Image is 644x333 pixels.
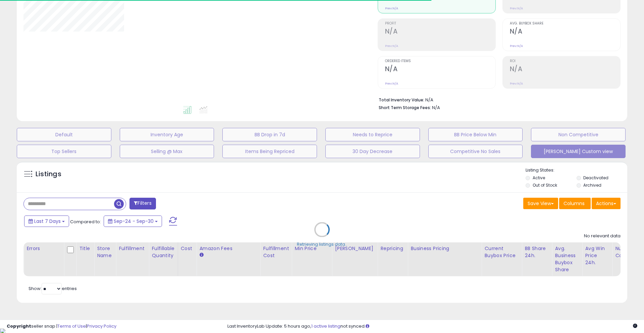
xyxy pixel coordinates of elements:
button: Items Being Repriced [222,145,317,158]
span: Profit [385,22,495,26]
small: Prev: N/A [510,82,523,86]
h2: N/A [385,65,495,74]
div: Last InventoryLab Update: 5 hours ago, not synced. [227,323,637,330]
a: Terms of Use [57,323,86,329]
strong: Copyright [7,323,31,329]
div: Retrieving listings data.. [297,241,347,247]
button: 30 Day Decrease [325,145,420,158]
div: seller snap | | [7,323,116,330]
i: Click here to read more about un-synced listings. [366,324,369,328]
a: 1 active listing [311,323,340,329]
h2: N/A [510,28,620,37]
button: BB Drop in 7d [222,128,317,141]
b: Total Inventory Value: [379,97,424,103]
span: Ordered Items [385,59,495,63]
button: BB Price Below Min [428,128,523,141]
b: Short Term Storage Fees: [379,105,431,110]
small: Prev: N/A [385,6,398,10]
button: Selling @ Max [120,145,214,158]
button: Default [17,128,111,141]
h2: N/A [510,65,620,74]
span: Avg. Buybox Share [510,22,620,26]
small: Prev: N/A [510,44,523,48]
button: Inventory Age [120,128,214,141]
button: Needs to Reprice [325,128,420,141]
button: Competitive No Sales [428,145,523,158]
h2: N/A [385,28,495,37]
small: Prev: N/A [385,82,398,86]
a: Privacy Policy [87,323,116,329]
button: Top Sellers [17,145,111,158]
span: N/A [432,104,440,111]
small: Prev: N/A [510,6,523,10]
small: Prev: N/A [385,44,398,48]
button: Non Competitive [531,128,626,141]
span: ROI [510,59,620,63]
button: [PERSON_NAME] Custom view [531,145,626,158]
li: N/A [379,95,615,103]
